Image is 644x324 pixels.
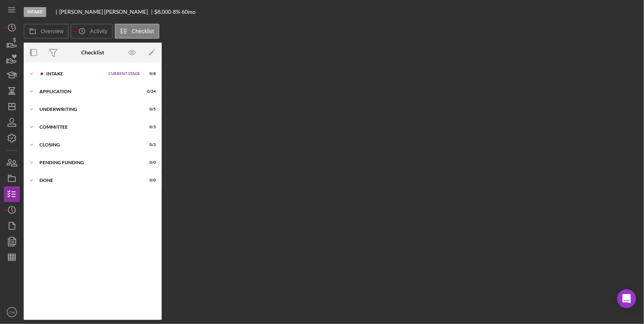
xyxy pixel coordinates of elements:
[39,178,136,183] div: Done
[173,9,180,15] div: 8 %
[181,9,196,15] div: 60 mo
[39,160,136,165] div: Pending Funding
[71,24,112,39] button: Activity
[142,125,156,129] div: 0 / 3
[132,28,154,34] label: Checklist
[9,310,15,315] text: CW
[155,8,172,15] span: $8,000
[39,89,136,94] div: Application
[108,71,140,76] span: Current Stage
[41,28,63,34] label: Overview
[142,71,156,76] div: 0 / 8
[617,289,636,308] div: Open Intercom Messenger
[90,28,107,34] label: Activity
[142,178,156,183] div: 0 / 0
[142,89,156,94] div: 0 / 24
[142,142,156,147] div: 0 / 3
[4,304,20,320] button: CW
[24,7,46,17] div: Intake
[46,71,105,76] div: Intake
[39,125,136,129] div: Committee
[59,9,155,15] div: [PERSON_NAME] [PERSON_NAME]
[142,107,156,112] div: 0 / 5
[39,107,136,112] div: Underwriting
[39,142,136,147] div: Closing
[115,24,159,39] button: Checklist
[142,160,156,165] div: 0 / 0
[24,24,69,39] button: Overview
[81,49,104,56] div: Checklist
